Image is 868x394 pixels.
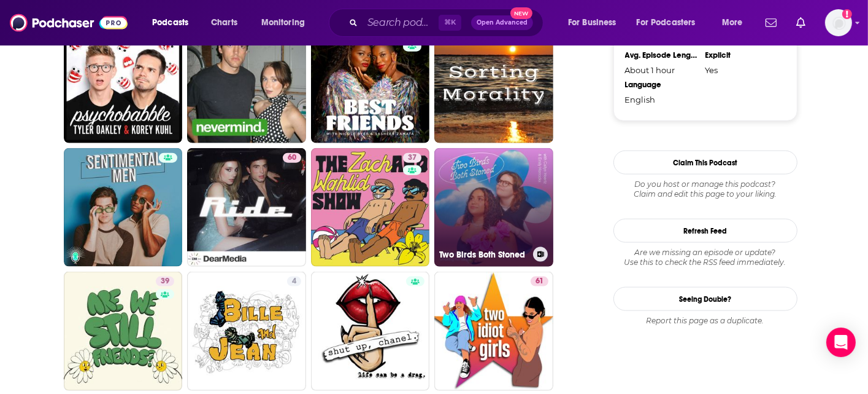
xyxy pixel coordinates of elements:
span: 39 [161,275,169,288]
a: Two Birds Both Stoned [434,148,553,267]
span: 37 [408,152,417,164]
svg: Add a profile image [842,9,852,19]
span: More [722,14,743,31]
span: ⌘ K [439,15,461,31]
a: 61 [434,272,553,391]
span: 61 [536,275,543,288]
div: Language [625,80,697,90]
span: Monitoring [261,14,305,31]
button: open menu [559,13,632,33]
a: Show notifications dropdown [791,12,810,33]
div: Explicit [705,50,778,60]
a: 4 [187,272,306,391]
span: Charts [211,14,237,31]
span: For Business [568,14,616,31]
span: Do you host or manage this podcast? [613,179,797,189]
img: Podchaser - Follow, Share and Rate Podcasts [10,11,128,34]
a: 60 [283,153,301,163]
div: Report this page as a duplicate. [613,316,797,326]
a: Seeing Double? [613,287,797,311]
h3: Two Birds Both Stoned [439,250,528,260]
a: 61 [531,277,548,286]
div: English [625,95,697,104]
div: Search podcasts, credits, & more... [340,9,555,37]
button: open menu [713,13,758,33]
a: 4 [287,277,301,286]
a: 37 [403,153,421,163]
a: 60 [187,148,306,267]
a: Show notifications dropdown [761,12,782,33]
div: About 1 hour [625,65,697,75]
a: Charts [203,13,245,33]
div: Open Intercom Messenger [826,328,856,357]
a: 39 [156,277,174,286]
a: 37 [311,148,430,267]
button: open menu [253,13,321,33]
button: Show profile menu [825,9,852,36]
span: Open Advanced [477,20,528,26]
div: Claim and edit this page to your liking. [613,179,797,199]
span: 60 [288,152,296,164]
div: Avg. Episode Length [625,50,697,60]
span: 4 [292,275,296,288]
button: open menu [629,13,713,33]
a: 75 [311,24,430,143]
img: User Profile [825,9,852,36]
a: 66 [64,24,183,143]
button: open menu [144,13,204,33]
span: New [510,7,532,19]
span: Logged in as ocharlson [825,9,852,36]
span: For Podcasters [637,14,696,31]
div: Are we missing an episode or update? Use this to check the RSS feed immediately. [613,248,797,267]
button: Refresh Feed [613,219,797,243]
input: Search podcasts, credits, & more... [363,13,439,33]
span: Podcasts [152,14,188,31]
a: 39 [64,272,183,391]
button: Open AdvancedNew [471,15,533,30]
button: Claim This Podcast [613,151,797,175]
div: Yes [705,65,778,75]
